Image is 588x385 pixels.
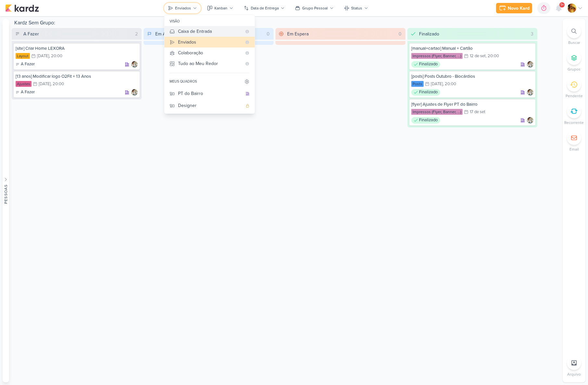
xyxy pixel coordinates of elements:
div: Responsável: Raphael Simas [527,89,533,96]
div: [DATE] [431,82,443,86]
div: visão [164,17,255,26]
button: PT do Bairro [164,87,255,100]
div: 17 de set [470,110,485,114]
img: Raphael Simas [527,89,533,96]
div: Layout [16,53,30,59]
div: Em Andamento [155,31,186,37]
div: , 20:00 [443,82,456,86]
div: quadro pessoal [246,104,249,108]
img: Raphael Simas [131,89,138,96]
div: A Fazer [23,31,39,37]
img: kardz.app [5,4,39,12]
div: Responsável: Raphael Simas [527,61,533,68]
p: Finalizado [419,117,438,124]
div: Finalizado [411,61,440,68]
div: Caixa de Entrada [178,28,242,35]
div: A Fazer [16,89,35,96]
p: Arquivo [567,371,581,377]
div: Pessoas [3,184,9,204]
button: Tudo ao Meu Redor [164,58,255,69]
div: meus quadros [170,79,197,84]
div: , 20:00 [49,54,62,58]
p: Finalizado [419,89,438,96]
div: Designer [178,102,242,109]
div: Impressos (Flyer, Banner, ...) [411,109,463,115]
img: Leandro Guedes [567,4,576,13]
div: PT do Bairro [178,90,242,97]
div: A Fazer [16,61,35,68]
button: Designer [164,100,255,112]
div: Finalizado [411,89,440,96]
div: Impressos (Flyer, Banner, ...) [411,53,463,59]
div: Kardz Sem Grupo: [12,19,560,28]
div: 3 [528,31,536,37]
div: Responsável: Raphael Simas [131,61,138,68]
div: Colaboração [178,49,242,56]
div: , 20:00 [486,54,499,58]
p: Finalizado [419,61,438,68]
div: 12 de set [470,54,486,58]
button: Pessoas [3,19,9,382]
button: Enviados [164,37,255,47]
img: Raphael Simas [131,61,138,68]
p: Buscar [568,40,580,46]
button: Novo Kard [496,3,532,13]
div: Em Espera [287,31,309,37]
p: Pendente [566,93,583,99]
div: [manual+cartao] Manual + Cartão [411,46,533,51]
div: Enviados [178,39,242,46]
div: Responsável: Raphael Simas [527,117,533,124]
div: Tudo ao Meu Redor [178,60,242,67]
div: [DATE] [39,82,51,86]
div: Finalizado [419,31,439,37]
div: Novo Kard [508,5,530,12]
p: Grupos [568,66,581,72]
div: 2 [133,31,140,37]
p: A Fazer [21,89,35,96]
div: [posts] Posts Outubro - Biocárdios [411,73,533,79]
div: [13 anos] Modificar logo O2Fit + 13 Anos [16,73,138,79]
div: , 20:00 [51,82,64,86]
div: Finalizado [411,117,440,124]
div: 0 [264,31,272,37]
button: Colaboração [164,47,255,58]
div: Responsável: Raphael Simas [131,89,138,96]
p: Email [569,146,579,152]
span: 9+ [560,2,564,7]
img: Raphael Simas [527,61,533,68]
div: [flyer] Ajustes de Flyer PT do Bairro [411,101,533,107]
img: Raphael Simas [527,117,533,124]
div: Ajustes [16,81,32,87]
button: Caixa de Entrada [164,26,255,37]
div: Posts [411,81,424,87]
div: [site] Criar Home LEXORA [16,46,138,51]
p: A Fazer [21,61,35,68]
div: 0 [396,31,404,37]
li: Ctrl + F [563,24,585,46]
p: Recorrente [564,120,584,126]
div: [DATE] [37,54,49,58]
div: quadro da organização [246,92,249,96]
